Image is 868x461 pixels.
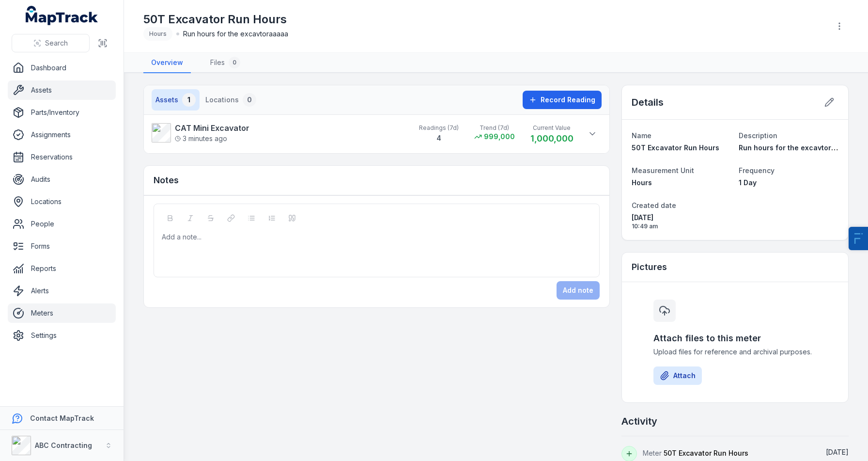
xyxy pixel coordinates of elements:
[436,134,441,142] strong: 4
[154,174,179,187] h3: Notes
[143,12,288,27] h1: 50T Excavator Run Hours
[8,192,116,211] a: Locations
[739,131,777,140] span: Description
[484,132,515,142] strong: 999,000
[632,95,664,109] h2: Details
[243,93,256,107] div: 0
[26,6,98,25] a: MapTrack
[8,58,116,78] a: Dashboard
[152,122,409,143] a: CAT Mini Excavator3 minutes ago
[8,281,116,301] a: Alerts
[653,332,816,345] h3: Attach files to this meter
[632,213,731,230] time: 06/10/2025, 10:49:19 am
[175,134,227,143] span: 3 minutes ago
[12,34,90,52] button: Search
[8,103,116,122] a: Parts/Inventory
[152,89,200,111] button: Assets1
[632,213,731,223] span: [DATE]
[229,57,240,68] div: 0
[8,303,116,323] a: Meters
[143,27,172,41] div: Hours
[8,125,116,144] a: Assignments
[182,93,196,107] div: 1
[541,95,595,105] span: Record Reading
[826,448,849,456] time: 06/10/2025, 10:49:19 am
[632,201,676,209] span: Created date
[474,124,515,132] span: Trend (7d)
[632,143,719,152] span: 50T Excavator Run Hours
[739,143,853,152] span: Run hours for the excavtoraaaaa
[621,414,657,428] h2: Activity
[530,133,573,143] strong: 1,000,000
[201,89,260,111] button: Locations0
[30,414,94,422] strong: Contact MapTrack
[8,259,116,278] a: Reports
[8,237,116,256] a: Forms
[45,38,68,48] span: Search
[183,29,288,39] span: Run hours for the excavtoraaaaa
[632,178,652,187] span: Hours
[530,124,573,132] span: Current Value
[175,122,249,134] strong: CAT Mini Excavator
[653,366,702,385] button: Attach
[653,347,816,357] span: Upload files for reference and archival purposes.
[8,326,116,345] a: Settings
[523,91,602,109] button: Record Reading
[8,80,116,100] a: Assets
[632,260,667,274] h3: Pictures
[826,448,849,456] span: [DATE]
[8,170,116,189] a: Audits
[632,166,694,175] span: Measurement Unit
[664,449,748,457] span: 50T Excavator Run Hours
[419,124,459,132] span: Readings (7d)
[739,166,775,175] span: Frequency
[632,131,651,140] span: Name
[8,147,116,167] a: Reservations
[632,223,731,230] span: 10:49 am
[8,214,116,234] a: People
[143,53,191,73] a: Overview
[202,53,248,73] a: Files0
[35,441,92,449] strong: ABC Contracting
[739,178,757,187] span: 1 Day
